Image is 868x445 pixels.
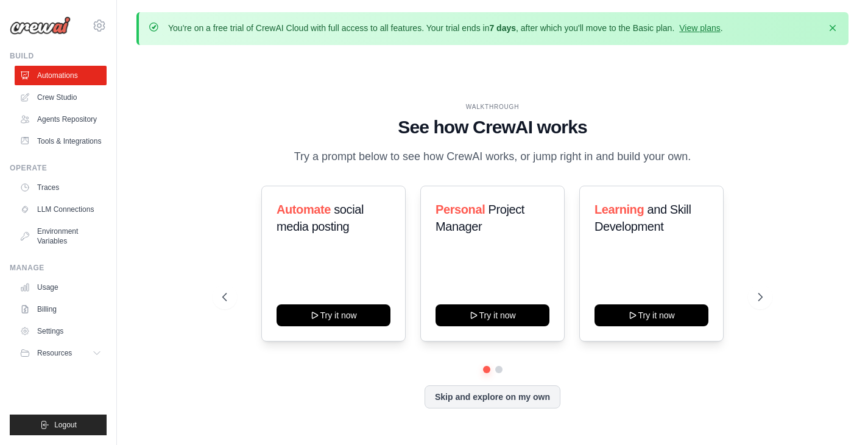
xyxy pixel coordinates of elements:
button: Try it now [436,304,549,326]
p: Try a prompt below to see how CrewAI works, or jump right in and build your own. [288,148,697,166]
a: Settings [15,321,107,341]
span: Automate [277,203,331,216]
a: Environment Variables [15,222,107,251]
span: social media posting [277,203,364,233]
div: WALKTHROUGH [222,102,763,111]
a: Billing [15,300,107,319]
a: Crew Studio [15,88,107,107]
a: Automations [15,66,107,85]
img: Logo [10,16,71,35]
span: Personal [436,203,485,216]
h1: See how CrewAI works [222,116,763,138]
button: Logout [10,415,107,435]
a: Usage [15,278,107,297]
div: Operate [10,163,107,173]
span: and Skill Development [595,203,691,233]
button: Resources [15,343,107,363]
span: Learning [595,203,644,216]
a: LLM Connections [15,200,107,219]
div: Build [10,51,107,61]
button: Try it now [595,304,708,326]
a: Agents Repository [15,110,107,129]
a: Traces [15,178,107,197]
span: Logout [54,420,77,430]
div: Manage [10,263,107,273]
p: You're on a free trial of CrewAI Cloud with full access to all features. Your trial ends in , aft... [168,22,723,34]
a: Tools & Integrations [15,131,107,151]
button: Skip and explore on my own [425,385,560,408]
span: Project Manager [436,203,524,233]
span: Resources [37,348,72,358]
a: View plans [679,23,720,33]
button: Try it now [277,304,390,326]
strong: 7 days [489,23,516,33]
